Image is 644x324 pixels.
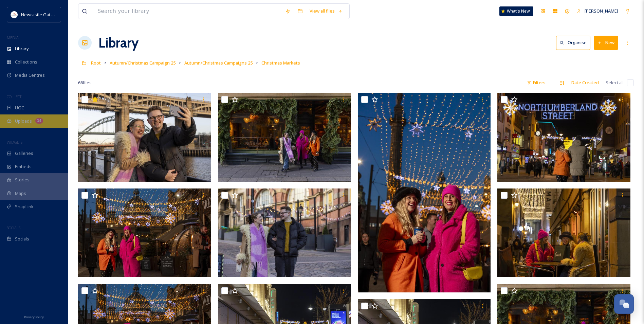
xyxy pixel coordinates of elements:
span: Maps [15,190,26,197]
span: [PERSON_NAME] [585,8,618,14]
a: Privacy Policy [24,312,44,321]
a: Root [91,59,101,67]
span: Galleries [15,150,33,157]
span: SnapLink [15,203,34,210]
span: Christmas Markets [261,60,300,66]
img: DqD9wEUd_400x400.jpg [11,11,18,18]
span: Newcastle Gateshead Initiative [21,11,84,18]
button: Open Chat [614,294,634,314]
span: Media Centres [15,72,45,78]
span: Socials [15,236,29,242]
span: MEDIA [7,35,19,40]
img: 066 NGI Winter.JPG [218,188,351,277]
a: [PERSON_NAME] [573,4,622,18]
img: 083 NGI Winter.JPG [497,93,630,182]
a: What's New [499,6,533,16]
span: SOCIALS [7,225,20,230]
a: Autumn/Christmas Campaign 25 [110,59,176,67]
a: Christmas Markets [261,59,300,67]
span: UGC [15,105,24,111]
div: Date Created [568,76,602,89]
input: Search your library [94,4,282,19]
span: Library [15,46,29,52]
button: New [594,36,618,50]
span: Privacy Policy [24,315,44,319]
img: 069 NGI Winter.JPG [218,93,351,182]
button: Organise [556,36,590,50]
span: COLLECT [7,94,21,99]
img: 017 NGI Winter.JPG [78,188,211,277]
img: 018 NGI Winter.JPG [358,93,491,292]
span: Autumn/Christmas Campaigns 25 [184,60,253,66]
div: 14 [35,118,43,124]
a: Organise [556,36,594,50]
span: Autumn/Christmas Campaign 25 [110,60,176,66]
span: 66 file s [78,79,92,86]
div: Filters [523,76,549,89]
span: WIDGETS [7,140,22,145]
a: Autumn/Christmas Campaigns 25 [184,59,253,67]
span: Select all [606,79,624,86]
span: Stories [15,177,30,183]
span: Uploads [15,118,32,124]
img: 061 NGI Winter.JPG [78,93,211,182]
a: Library [98,33,139,53]
img: 085 NGI Winter.JPG [497,188,630,277]
span: Collections [15,59,37,65]
a: View all files [306,4,346,18]
span: Embeds [15,163,32,170]
span: Root [91,60,101,66]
